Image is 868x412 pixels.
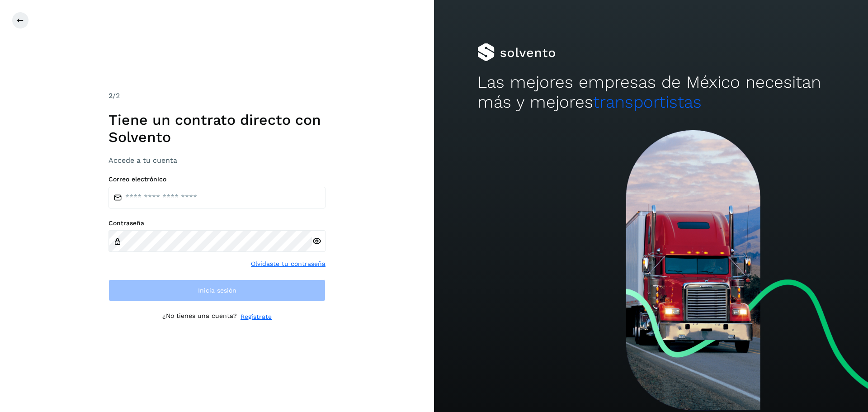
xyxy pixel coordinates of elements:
h1: Tiene un contrato directo con Solvento [108,111,325,146]
span: transportistas [593,92,702,112]
h3: Accede a tu cuenta [108,156,325,165]
button: Inicia sesión [108,279,325,301]
label: Contraseña [108,219,325,227]
p: ¿No tienes una cuenta? [162,312,237,322]
div: /2 [108,90,325,101]
a: Olvidaste tu contraseña [251,259,325,269]
span: 2 [108,91,113,100]
h2: Las mejores empresas de México necesitan más y mejores [477,72,825,113]
a: Regístrate [241,312,272,322]
label: Correo electrónico [108,175,325,183]
span: Inicia sesión [198,287,236,294]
